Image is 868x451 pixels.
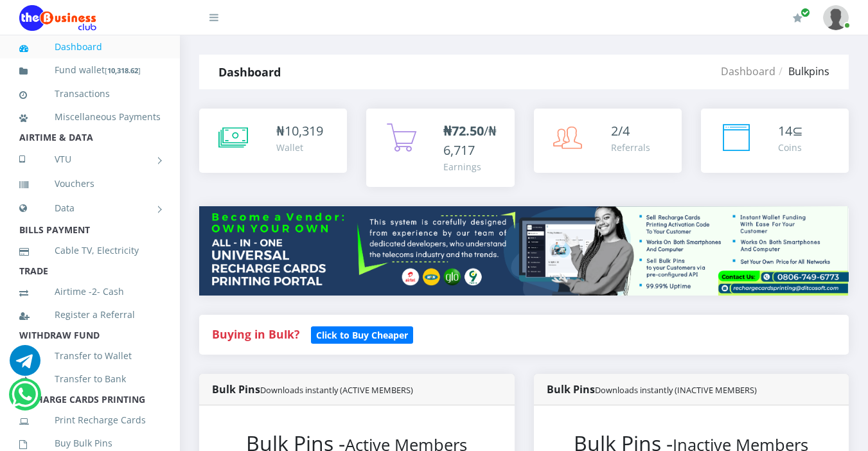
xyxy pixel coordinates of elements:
[285,122,323,139] span: 10,319
[316,329,408,341] b: Click to Buy Cheaper
[595,384,757,396] small: Downloads instantly (INACTIVE MEMBERS)
[19,236,161,265] a: Cable TV, Electricity
[443,122,497,159] span: /₦6,717
[775,64,829,79] li: Bulkpins
[107,66,138,75] b: 10,318.62
[311,326,413,342] a: Click to Buy Cheaper
[276,121,323,141] div: ₦
[823,5,849,30] img: User
[534,109,682,173] a: 2/4 Referrals
[19,79,161,109] a: Transactions
[547,382,757,396] strong: Bulk Pins
[19,143,161,175] a: VTU
[276,141,323,154] div: Wallet
[199,109,347,173] a: ₦10,319 Wallet
[19,341,161,371] a: Transfer to Wallet
[19,192,161,224] a: Data
[611,122,630,139] span: 2/4
[366,109,514,187] a: ₦72.50/₦6,717 Earnings
[19,364,161,394] a: Transfer to Bank
[778,121,803,141] div: ⊆
[19,277,161,306] a: Airtime -2- Cash
[611,141,650,154] div: Referrals
[212,382,413,396] strong: Bulk Pins
[19,102,161,132] a: Miscellaneous Payments
[801,8,810,17] span: Renew/Upgrade Subscription
[19,55,161,85] a: Fund wallet[10,318.62]
[10,355,40,376] a: Chat for support
[778,141,803,154] div: Coins
[260,384,413,396] small: Downloads instantly (ACTIVE MEMBERS)
[105,66,141,75] small: [ ]
[793,13,802,23] i: Renew/Upgrade Subscription
[19,300,161,330] a: Register a Referral
[12,389,38,410] a: Chat for support
[19,169,161,199] a: Vouchers
[19,32,161,62] a: Dashboard
[443,160,501,173] div: Earnings
[19,405,161,435] a: Print Recharge Cards
[218,64,281,80] strong: Dashboard
[721,64,775,78] a: Dashboard
[778,122,792,139] span: 14
[443,122,484,139] b: ₦72.50
[19,5,96,31] img: Logo
[199,206,849,296] img: multitenant_rcp.png
[212,326,299,342] strong: Buying in Bulk?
